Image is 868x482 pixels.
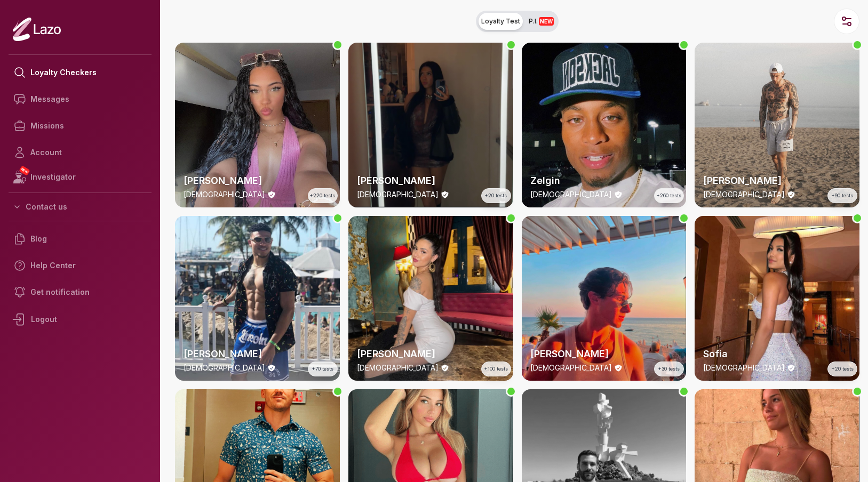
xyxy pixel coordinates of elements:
p: [DEMOGRAPHIC_DATA] [184,363,265,373]
p: [DEMOGRAPHIC_DATA] [703,363,785,373]
h2: [PERSON_NAME] [184,173,331,188]
span: NEW [19,165,30,176]
p: [DEMOGRAPHIC_DATA] [357,189,439,200]
span: +20 tests [485,192,507,199]
img: checker [522,43,687,207]
a: thumbchecker[PERSON_NAME][DEMOGRAPHIC_DATA]+220 tests [175,43,340,207]
h2: [PERSON_NAME] [184,347,331,361]
span: Loyalty Test [481,17,520,26]
a: thumbcheckerSofia[DEMOGRAPHIC_DATA]+20 tests [695,216,859,381]
div: Logout [9,306,152,333]
a: Help Center [9,252,152,279]
span: +30 tests [658,365,680,373]
a: thumbcheckerZelgin[DEMOGRAPHIC_DATA]+260 tests [522,43,687,207]
h2: [PERSON_NAME] [530,347,678,361]
a: thumbchecker[PERSON_NAME][DEMOGRAPHIC_DATA]+90 tests [695,43,859,207]
span: +20 tests [832,365,854,373]
span: +220 tests [310,192,335,199]
a: Blog [9,226,152,252]
img: checker [695,216,859,381]
span: P.I. [529,17,554,26]
span: NEW [539,17,554,26]
h2: Zelgin [530,173,678,188]
span: +70 tests [312,365,333,373]
img: checker [175,216,340,381]
h2: [PERSON_NAME] [357,347,505,361]
a: Get notification [9,279,152,306]
a: NEWInvestigator [9,166,152,188]
a: Missions [9,113,152,139]
p: [DEMOGRAPHIC_DATA] [357,363,439,373]
a: Account [9,139,152,166]
p: [DEMOGRAPHIC_DATA] [184,189,265,200]
a: Messages [9,86,152,113]
p: [DEMOGRAPHIC_DATA] [703,189,785,200]
span: +260 tests [657,192,681,199]
a: thumbchecker[PERSON_NAME][DEMOGRAPHIC_DATA]+20 tests [348,43,513,207]
a: Loyalty Checkers [9,59,152,86]
a: thumbchecker[PERSON_NAME][DEMOGRAPHIC_DATA]+30 tests [522,216,687,381]
img: checker [348,216,513,381]
span: +90 tests [832,192,853,199]
img: checker [175,43,340,207]
button: Contact us [9,197,152,216]
h2: [PERSON_NAME] [703,173,851,188]
h2: Sofia [703,347,851,361]
p: [DEMOGRAPHIC_DATA] [530,363,612,373]
img: checker [348,43,513,207]
p: [DEMOGRAPHIC_DATA] [530,189,612,200]
a: thumbchecker[PERSON_NAME][DEMOGRAPHIC_DATA]+100 tests [348,216,513,381]
img: checker [522,216,687,381]
a: thumbchecker[PERSON_NAME][DEMOGRAPHIC_DATA]+70 tests [175,216,340,381]
h2: [PERSON_NAME] [357,173,505,188]
img: checker [695,43,859,207]
span: +100 tests [484,365,508,373]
